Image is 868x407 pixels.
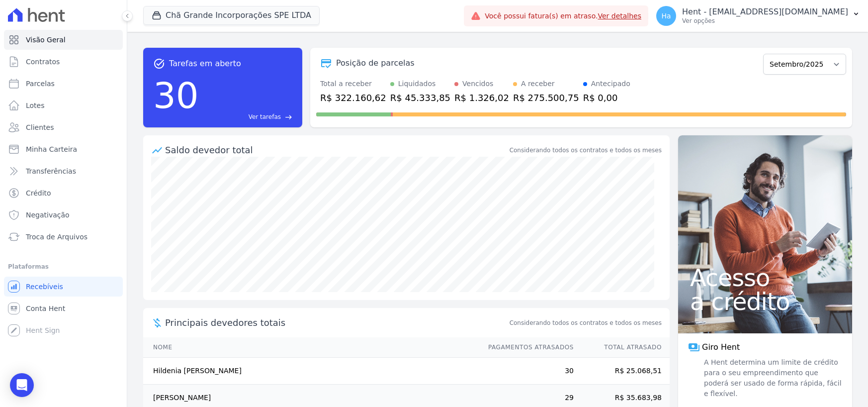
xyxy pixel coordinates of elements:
span: Visão Geral [26,35,66,45]
a: Lotes [4,96,123,115]
th: Nome [143,337,479,358]
div: R$ 45.333,85 [390,91,450,104]
span: Recebíveis [26,282,63,292]
button: Chã Grande Incorporações SPE LTDA [143,6,320,25]
div: R$ 1.326,02 [454,91,509,104]
span: Ha [661,12,671,19]
div: R$ 322.160,62 [320,91,386,104]
a: Contratos [4,52,123,72]
span: task_alt [153,58,165,70]
span: Parcelas [26,79,55,89]
span: Você possui fatura(s) em atraso. [485,11,641,21]
div: R$ 275.500,75 [513,91,579,104]
span: Clientes [26,122,54,132]
td: R$ 25.068,51 [574,358,670,385]
div: Total a receber [320,79,386,89]
span: a crédito [690,290,840,313]
span: Transferências [26,166,76,176]
a: Clientes [4,117,123,137]
span: Ver tarefas [249,112,281,121]
a: Minha Carteira [4,139,123,159]
a: Transferências [4,161,123,181]
a: Recebíveis [4,277,123,297]
th: Total Atrasado [574,337,670,358]
div: Vencidos [462,79,493,89]
div: Antecipado [591,79,630,89]
div: 30 [153,70,199,121]
div: Posição de parcelas [336,57,415,69]
span: Minha Carteira [26,144,77,154]
span: Conta Hent [26,304,65,313]
span: Tarefas em aberto [169,58,241,70]
span: Giro Hent [702,341,740,353]
p: Ver opções [682,17,848,25]
span: Lotes [26,101,45,110]
a: Visão Geral [4,30,123,50]
span: Principais devedores totais [165,316,508,329]
span: Negativação [26,210,70,220]
span: Crédito [26,188,51,198]
div: Plataformas [8,261,119,273]
button: Ha Hent - [EMAIL_ADDRESS][DOMAIN_NAME] Ver opções [648,2,868,30]
a: Troca de Arquivos [4,227,123,247]
a: Ver detalhes [598,12,641,20]
span: Considerando todos os contratos e todos os meses [510,318,662,327]
a: Conta Hent [4,299,123,318]
a: Crédito [4,183,123,203]
a: Parcelas [4,74,123,94]
p: Hent - [EMAIL_ADDRESS][DOMAIN_NAME] [682,7,848,17]
div: Considerando todos os contratos e todos os meses [510,146,662,155]
td: Hildenia [PERSON_NAME] [143,358,479,385]
a: Negativação [4,205,123,225]
a: Ver tarefas east [203,112,292,121]
span: Acesso [690,266,840,290]
div: R$ 0,00 [583,91,630,104]
span: east [285,113,292,121]
th: Pagamentos Atrasados [479,337,574,358]
div: Liquidados [398,79,436,89]
div: Open Intercom Messenger [10,373,34,397]
div: A receber [521,79,555,89]
div: Saldo devedor total [165,143,508,157]
td: 30 [479,358,574,385]
span: Troca de Arquivos [26,232,87,242]
span: A Hent determina um limite de crédito para o seu empreendimento que poderá ser usado de forma ráp... [702,357,842,399]
span: Contratos [26,57,60,67]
